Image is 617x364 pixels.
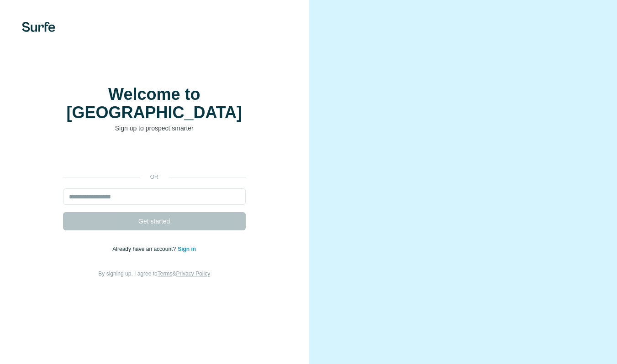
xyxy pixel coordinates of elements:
iframe: Sign in with Google Button [58,146,250,166]
a: Privacy Policy [176,270,210,277]
h1: Welcome to [GEOGRAPHIC_DATA] [63,85,246,122]
img: Surfe's logo [22,22,55,32]
span: By signing up, I agree to & [98,270,210,277]
a: Terms [158,270,173,277]
span: Already have an account? [112,246,178,252]
a: Sign in [178,246,196,252]
p: or [140,173,169,181]
p: Sign up to prospect smarter [63,124,246,133]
